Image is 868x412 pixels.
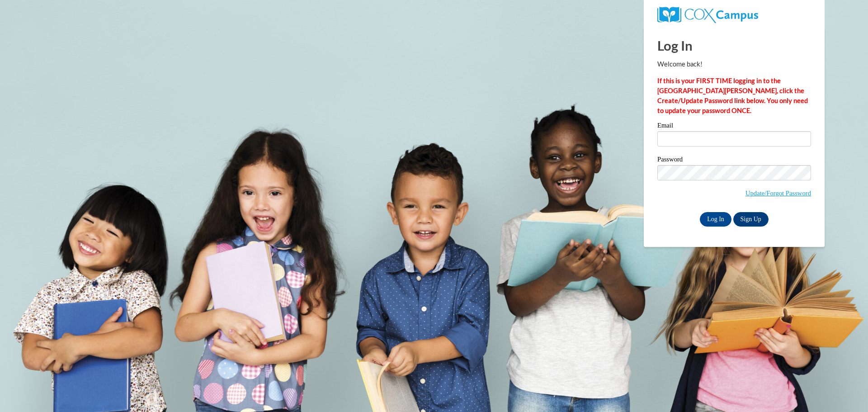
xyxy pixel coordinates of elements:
strong: If this is your FIRST TIME logging in to the [GEOGRAPHIC_DATA][PERSON_NAME], click the Create/Upd... [657,77,808,114]
input: Log In [700,212,731,227]
h1: Log In [657,36,811,55]
img: COX Campus [657,7,758,23]
p: Welcome back! [657,59,811,69]
a: Update/Forgot Password [745,189,811,197]
label: Password [657,156,811,165]
label: Email [657,122,811,131]
a: COX Campus [657,10,758,18]
a: Sign Up [733,212,769,227]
